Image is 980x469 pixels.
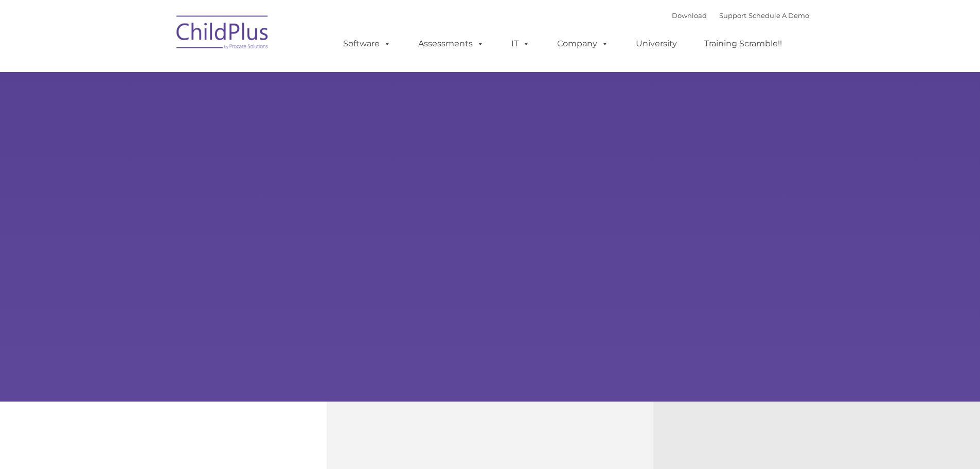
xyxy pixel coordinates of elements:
[626,33,687,54] a: University
[719,11,746,20] a: Support
[672,11,707,20] a: Download
[171,8,274,60] img: ChildPlus by Procare Solutions
[672,11,809,20] font: |
[333,33,401,54] a: Software
[694,33,792,54] a: Training Scramble!!
[501,33,540,54] a: IT
[547,33,619,54] a: Company
[408,33,494,54] a: Assessments
[749,11,809,20] a: Schedule A Demo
